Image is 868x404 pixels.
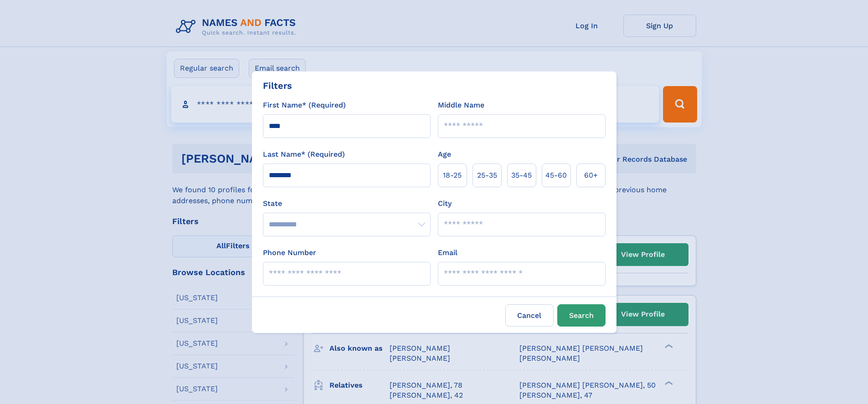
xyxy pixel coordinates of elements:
label: Phone Number [263,247,316,258]
label: City [438,198,452,209]
span: 35‑45 [511,170,532,181]
label: First Name* (Required) [263,100,346,111]
div: Filters [263,79,292,92]
label: Age [438,149,451,160]
span: 45‑60 [545,170,567,181]
label: Email [438,247,457,258]
label: State [263,198,431,209]
span: 25‑35 [477,170,497,181]
label: Middle Name [438,100,484,111]
label: Cancel [505,304,554,327]
span: 18‑25 [443,170,462,181]
span: 60+ [584,170,598,181]
label: Last Name* (Required) [263,149,345,160]
button: Search [557,304,606,327]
